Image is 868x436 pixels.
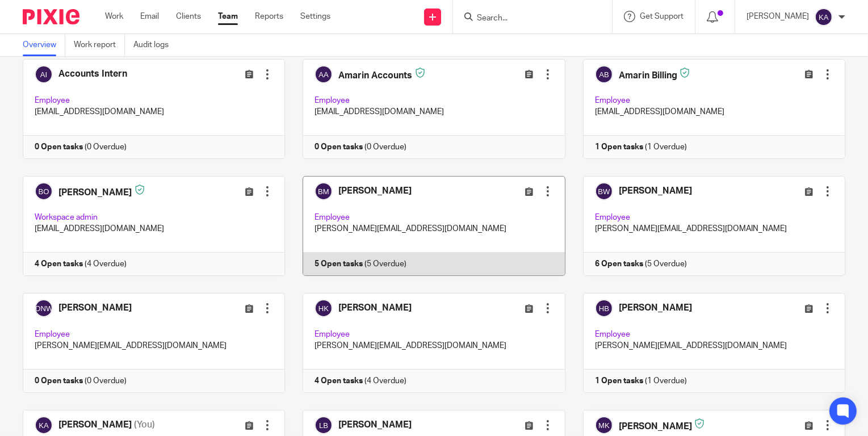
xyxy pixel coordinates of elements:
[476,14,578,24] input: Search
[300,11,330,22] a: Settings
[23,34,65,56] a: Overview
[218,11,238,22] a: Team
[133,34,177,56] a: Audit logs
[815,8,833,26] img: svg%3E
[23,9,79,24] img: Pixie
[105,11,123,22] a: Work
[640,12,684,20] span: Get Support
[747,11,809,22] p: [PERSON_NAME]
[176,11,201,22] a: Clients
[255,11,283,22] a: Reports
[140,11,159,22] a: Email
[74,34,125,56] a: Work report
